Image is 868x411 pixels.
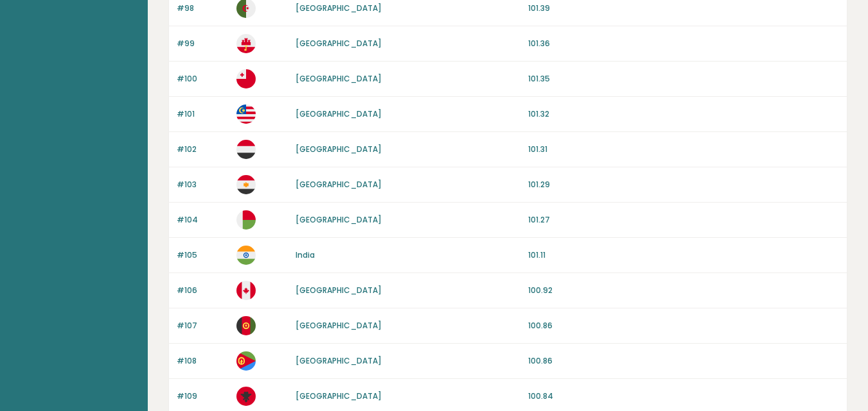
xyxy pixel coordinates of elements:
[296,38,382,49] a: [GEOGRAPHIC_DATA]
[177,390,229,402] p: #109
[296,285,382,296] a: [GEOGRAPHIC_DATA]
[296,3,382,13] a: [GEOGRAPHIC_DATA]
[177,355,229,367] p: #108
[177,38,229,49] p: #99
[236,34,256,53] img: gi.svg
[296,73,382,84] a: [GEOGRAPHIC_DATA]
[528,249,839,261] p: 101.11
[528,179,839,190] p: 101.29
[236,210,256,230] img: mg.svg
[177,249,229,261] p: #105
[528,214,839,226] p: 101.27
[177,214,229,226] p: #104
[528,390,839,402] p: 100.84
[236,351,256,371] img: er.svg
[296,320,382,331] a: [GEOGRAPHIC_DATA]
[296,214,382,225] a: [GEOGRAPHIC_DATA]
[296,249,315,260] a: India
[528,320,839,331] p: 100.86
[236,105,256,124] img: my.svg
[236,316,256,335] img: af.svg
[177,3,229,14] p: #98
[528,73,839,85] p: 101.35
[528,38,839,49] p: 101.36
[528,108,839,120] p: 101.32
[296,179,382,190] a: [GEOGRAPHIC_DATA]
[528,285,839,296] p: 100.92
[177,73,229,85] p: #100
[296,355,382,366] a: [GEOGRAPHIC_DATA]
[296,390,382,401] a: [GEOGRAPHIC_DATA]
[236,140,256,159] img: ye.svg
[528,3,839,14] p: 101.39
[177,144,229,155] p: #102
[528,355,839,367] p: 100.86
[177,320,229,331] p: #107
[296,108,382,119] a: [GEOGRAPHIC_DATA]
[177,285,229,296] p: #106
[236,246,256,265] img: in.svg
[177,179,229,190] p: #103
[236,387,256,406] img: al.svg
[177,108,229,120] p: #101
[296,144,382,155] a: [GEOGRAPHIC_DATA]
[236,175,256,194] img: eg.svg
[236,281,256,300] img: ca.svg
[236,69,256,88] img: to.svg
[528,144,839,155] p: 101.31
